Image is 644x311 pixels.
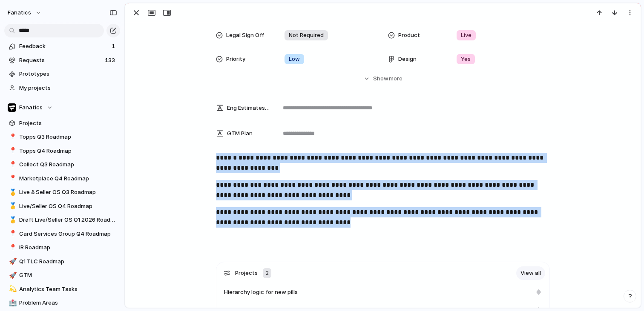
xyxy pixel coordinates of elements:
a: Prototypes [4,68,120,80]
button: 📍 [8,243,16,252]
span: Product [398,31,420,40]
span: more [389,74,402,83]
div: 🚀 [9,257,15,266]
a: Projects [4,117,120,130]
button: 🥇 [8,188,16,197]
button: 🚀 [8,257,16,266]
div: 2 [263,268,271,278]
span: Draft Live/Seller OS Q1 2026 Roadmap [19,216,117,224]
span: My projects [19,84,117,92]
a: 📍Topps Q3 Roadmap [4,131,120,143]
a: 📍Card Services Group Q4 Roadmap [4,228,120,240]
span: Q1 TLC Roadmap [19,257,117,266]
span: Low [289,55,300,63]
span: Collect Q3 Roadmap [19,160,117,169]
a: 📍IR Roadmap [4,241,120,254]
div: 📍 [9,132,15,142]
span: Problem Areas [19,299,117,307]
button: 💫 [8,285,16,294]
div: 🥇 [9,215,15,225]
a: View all [516,266,545,280]
span: Projects [19,119,117,128]
span: IR Roadmap [19,243,117,252]
a: My projects [4,82,120,94]
a: 📍Topps Q4 Roadmap [4,145,120,157]
span: Marketplace Q4 Roadmap [19,174,117,183]
button: fanatics [4,6,46,20]
a: 🥇Live & Seller OS Q3 Roadmap [4,186,120,199]
span: fanatics [8,9,31,17]
div: 📍 [9,243,15,253]
button: 📍 [8,147,16,155]
span: 1 [112,42,117,51]
span: Design [398,55,417,63]
a: 📍Collect Q3 Roadmap [4,158,120,171]
span: GTM Plan [227,129,253,138]
span: Live/Seller OS Q4 Roadmap [19,202,117,211]
span: Analytics Team Tasks [19,285,117,294]
span: Fanatics [19,103,43,112]
a: 🚀GTM [4,269,120,282]
span: Live & Seller OS Q3 Roadmap [19,188,117,197]
span: Topps Q4 Roadmap [19,147,117,155]
button: 📍 [8,174,16,183]
span: 133 [105,56,117,65]
button: Showmore [216,71,550,86]
a: 🚀Q1 TLC Roadmap [4,255,120,268]
a: 🥇Live/Seller OS Q4 Roadmap [4,200,120,213]
div: 📍 [9,160,15,170]
div: 🚀 [9,271,15,280]
a: Requests133 [4,54,120,67]
button: 🥇 [8,216,16,224]
span: Not Required [289,31,324,40]
span: Requests [19,56,102,65]
span: GTM [19,271,117,280]
span: Feedback [19,42,109,51]
div: 💫 [9,284,15,294]
span: Show [373,74,388,83]
div: 🏥 [9,298,15,308]
div: 🥇 [9,201,15,211]
a: 💫Analytics Team Tasks [4,283,120,296]
button: Fanatics [4,101,120,114]
button: 🥇 [8,202,16,211]
div: 📍 [9,174,15,183]
span: Priority [226,55,245,63]
button: 📍 [8,133,16,141]
span: Prototypes [19,70,117,78]
div: 📍 [9,146,15,156]
a: 🏥Problem Areas [4,297,120,309]
div: 📍 [9,229,15,239]
span: Live [461,31,471,40]
span: Topps Q3 Roadmap [19,133,117,141]
button: 📍 [8,160,16,169]
span: Hierarchy logic for new pills [224,288,298,297]
button: 🚀 [8,271,16,280]
a: Feedback1 [4,40,120,53]
span: Legal Sign Off [226,31,264,40]
span: Projects [235,269,258,277]
span: Eng Estimates (B/iOs/A/W) in Cycles [227,104,270,112]
span: Card Services Group Q4 Roadmap [19,230,117,238]
a: 🥇Draft Live/Seller OS Q1 2026 Roadmap [4,214,120,226]
div: 🥇 [9,188,15,197]
span: Yes [461,55,471,63]
button: 🏥 [8,299,16,307]
a: 📍Marketplace Q4 Roadmap [4,172,120,185]
button: 📍 [8,230,16,238]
